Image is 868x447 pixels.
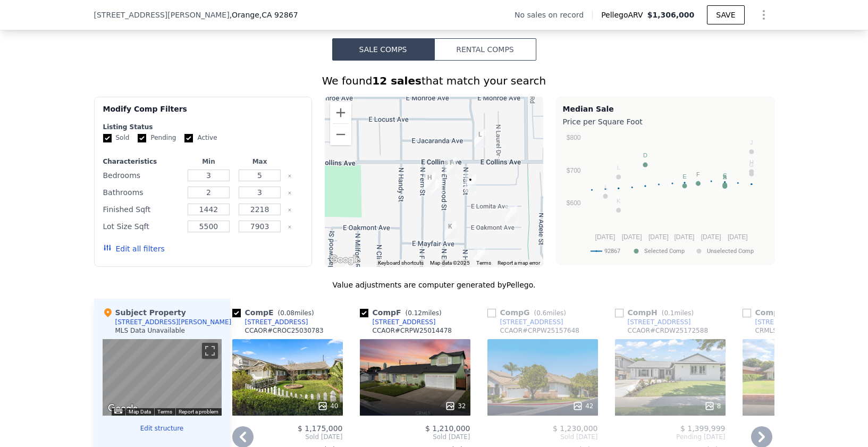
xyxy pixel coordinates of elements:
[232,307,318,318] div: Comp E
[749,159,753,165] text: H
[500,326,580,335] div: CCAOR # CRPW25157648
[701,233,721,241] text: [DATE]
[755,326,823,335] div: CRMLS # PTP2405123
[94,280,774,290] div: Value adjustments are computer generated by Pellego .
[755,318,819,326] div: [STREET_ADDRESS]
[658,309,698,317] span: ( miles)
[566,167,580,174] text: $700
[434,38,536,61] button: Rental Comps
[332,38,434,61] button: Sale Comps
[643,152,647,158] text: D
[498,260,540,266] a: Report a map error
[94,10,230,20] span: [STREET_ADDRESS][PERSON_NAME]
[722,172,727,179] text: C
[696,171,700,178] text: F
[680,424,726,433] span: $ 1,399,999
[259,11,298,19] span: , CA 92867
[237,157,283,166] div: Max
[408,309,422,317] span: 0.12
[487,318,563,326] a: [STREET_ADDRESS]
[232,318,308,326] a: [STREET_ADDRESS]
[648,233,668,241] text: [DATE]
[103,219,181,234] div: Lot Size Sqft
[103,168,181,183] div: Bedrooms
[103,307,186,318] div: Subject Property
[378,259,424,267] button: Keyboard shortcuts
[103,134,112,142] input: Sold
[360,318,436,326] a: [STREET_ADDRESS]
[465,174,476,192] div: 2732 E Barkley Ave
[327,253,363,267] img: Google
[604,184,606,190] text: I
[628,326,709,335] div: CCAOR # CRDW25172588
[500,318,563,326] div: [STREET_ADDRESS]
[373,326,452,335] div: CCAOR # CRPW25014478
[373,318,436,326] div: [STREET_ADDRESS]
[184,134,193,142] input: Active
[487,433,598,441] span: Sold [DATE]
[727,233,747,241] text: [DATE]
[115,318,232,326] div: [STREET_ADDRESS][PERSON_NAME]
[566,134,580,141] text: $800
[115,326,186,335] div: MLS Data Unavailable
[245,326,324,335] div: CCAOR # CROC25030783
[179,409,218,415] a: Report a problem
[621,233,642,241] text: [DATE]
[604,248,620,255] text: 92867
[474,129,486,147] div: 927 N Hart St
[644,248,685,255] text: Selected Comp
[743,307,827,318] div: Comp I
[445,157,457,175] div: 877 N Elmwood St
[103,123,304,131] div: Listing Status
[424,172,435,190] div: 851 N Fern St
[372,74,422,87] strong: 12 sales
[330,124,351,145] button: Zoom out
[615,433,726,441] span: Pending [DATE]
[103,339,222,416] div: Map
[103,202,181,217] div: Finished Sqft
[515,10,592,20] div: No sales on record
[444,221,456,239] div: 763 N Elmwood St
[230,10,298,20] span: , Orange
[103,185,181,200] div: Bathrooms
[615,307,698,318] div: Comp H
[749,162,754,168] text: G
[682,173,686,180] text: E
[563,114,768,129] div: Price per Square Foot
[430,260,470,266] span: Map data ©2025
[750,139,753,146] text: J
[157,409,172,415] a: Terms
[572,401,593,411] div: 42
[743,433,853,441] span: Sold [DATE]
[327,253,363,267] a: Open this area in Google Maps (opens a new window)
[628,318,691,326] div: [STREET_ADDRESS]
[103,104,304,123] div: Modify Comp Filters
[317,401,338,411] div: 40
[103,424,222,433] button: Edit structure
[553,424,598,433] span: $ 1,230,000
[707,5,744,24] button: SAVE
[674,233,694,241] text: [DATE]
[707,248,754,255] text: Unselected Comp
[129,408,151,416] button: Map Data
[185,157,232,166] div: Min
[94,73,774,88] div: We found that match your search
[753,4,774,26] button: Show Options
[743,318,819,326] a: [STREET_ADDRESS]
[566,199,580,207] text: $600
[664,309,674,317] span: 0.1
[114,409,122,414] button: Keyboard shortcuts
[274,309,318,317] span: ( miles)
[401,309,446,317] span: ( miles)
[601,10,647,20] span: Pellego ARV
[105,402,140,416] img: Google
[360,307,446,318] div: Comp F
[184,133,217,142] label: Active
[505,205,517,223] div: 2903 E Oakmont Ave
[563,129,768,262] div: A chart.
[595,233,615,241] text: [DATE]
[280,309,294,317] span: 0.08
[487,307,570,318] div: Comp G
[722,174,726,180] text: B
[615,318,691,326] a: [STREET_ADDRESS]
